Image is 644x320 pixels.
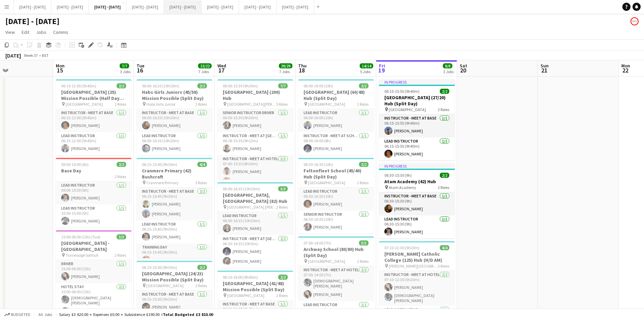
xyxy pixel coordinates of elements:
span: 15:00-06:00 (15h) (Tue) [61,234,100,239]
span: 3/3 [278,186,288,191]
span: 06:15-15:55 (9h40m) [384,89,420,94]
span: 2/2 [440,89,449,94]
span: 3 Roles [195,180,207,185]
h3: Feltonfleet School (45/40) Hub (Split Day) [298,168,374,180]
h3: [GEOGRAPHIC_DATA] (41/48) Mission Possible (Split Day) [217,280,293,293]
div: In progress06:30-15:30 (9h)2/2Atam Academy (42) Hub Atam Academy2 RolesInstructor - Meet at Base1... [379,163,455,238]
button: [DATE] - [DATE] [51,0,89,14]
span: 7/7 [278,83,288,88]
app-job-card: 09:00-15:00 (6h)2/2Base Day2 RolesLead Instructor1/109:00-15:00 (6h)[PERSON_NAME]Lead Instructor1... [56,158,132,228]
span: Mon [621,63,630,69]
span: 2 Roles [195,102,207,107]
div: 3 Jobs [120,69,130,74]
div: BST [42,53,49,58]
app-card-role: Lead Instructor1/106:15-15:45 (9h30m)[PERSON_NAME] [137,220,212,243]
app-job-card: 06:30-16:30 (10h)2/2Feltonfleet School (45/40) Hub (Split Day) [GEOGRAPHIC_DATA]2 RolesLead Instr... [298,158,374,234]
span: [GEOGRAPHIC_DATA] [389,107,426,112]
span: 19 [378,66,385,74]
h3: Habs Girls Juniors (45/58) Mission Possible (Split Day) [137,89,212,101]
app-card-role: Instructor - Meet at Base1/106:30-15:30 (9h)[PERSON_NAME] [379,192,455,215]
span: 2/2 [197,83,207,88]
div: In progress06:15-15:55 (9h40m)2/2[GEOGRAPHIC_DATA] (27/20) Hub (Split Day) [GEOGRAPHIC_DATA]2 Rol... [379,79,455,161]
div: [DATE] [5,52,21,59]
span: View [5,29,15,35]
span: 7/7 [120,63,129,68]
span: 06:15-12:00 (5h45m) [61,83,96,88]
span: Sun [541,63,549,69]
span: 2/2 [359,83,368,88]
span: 2/2 [440,173,449,178]
span: 2 Roles [115,253,126,258]
app-card-role: Lead Instructor1/106:00-16:20 (10h20m)[PERSON_NAME] [137,132,212,155]
app-card-role: Lead Instructor1/106:15-15:55 (9h40m)[PERSON_NAME] [379,137,455,161]
app-card-role: Instructor - Meet at [GEOGRAPHIC_DATA]1/106:18-15:30 (9h12m)[PERSON_NAME] [217,132,293,155]
span: 06:00-15:30 (9h30m) [223,83,258,88]
span: [GEOGRAPHIC_DATA][PERSON_NAME] [227,102,276,107]
span: 2/2 [117,162,126,167]
span: 4/4 [197,162,207,167]
div: 7 Jobs [198,69,211,74]
app-card-role: Senior Instructor1/106:30-16:30 (10h)[PERSON_NAME] [298,211,374,234]
span: 22 [620,66,630,74]
span: Edit [22,29,29,35]
span: Thu [298,63,307,69]
span: 3/3 [359,240,368,246]
span: All jobs [37,312,53,317]
span: Sat [460,63,467,69]
span: Mon [56,63,65,69]
button: [DATE] - [DATE] [14,0,51,14]
span: 2/2 [278,275,288,280]
app-job-card: 06:00-16:20 (10h20m)2/2Habs Girls Juniors (45/58) Mission Possible (Split Day) Habs Girls Junior2... [137,79,212,155]
span: 06:30-16:30 (10h) [304,162,333,167]
app-job-card: 06:15-15:45 (9h30m)4/4Cranmere Primary (42) Bushcraft Cranmere Primary3 RolesInstructor - Meet at... [137,158,212,258]
h3: Cranmere Primary (42) Bushcraft [137,168,212,180]
span: Habs Girls Junior [146,102,175,107]
span: Travelodge Solihull [66,253,98,258]
span: 3 Roles [438,263,449,269]
span: 06:30-15:30 (9h) [384,173,412,178]
app-job-card: 06:00-15:30 (9h30m)7/7[GEOGRAPHIC_DATA] (200) Hub [GEOGRAPHIC_DATA][PERSON_NAME]5 RolesSenior Ins... [217,79,293,179]
span: 2 Roles [115,102,126,107]
span: 09:00-15:00 (6h) [61,162,89,167]
span: Week 37 [22,53,39,58]
span: 17 [216,66,226,74]
h3: [GEOGRAPHIC_DATA] (200) Hub [217,89,293,101]
app-card-role: Lead Instructor1/110:00-15:00 (5h)[PERSON_NAME] [56,205,132,228]
span: Atam Academy [389,185,416,190]
span: [GEOGRAPHIC_DATA] [146,283,184,288]
span: 2 Roles [357,259,368,264]
span: Tue [137,63,144,69]
app-card-role: Instructor - Meet at Hotel2/207:00-14:00 (7h)[DEMOGRAPHIC_DATA][PERSON_NAME][PERSON_NAME] [298,266,374,301]
app-job-card: 15:00-06:00 (15h) (Tue)3/3[GEOGRAPHIC_DATA] - [GEOGRAPHIC_DATA] Travelodge Solihull2 RolesDriver1... [56,230,132,318]
span: 5 Roles [276,102,288,107]
span: 14/14 [360,63,373,68]
div: 3 Jobs [443,69,454,74]
span: [GEOGRAPHIC_DATA] [PERSON_NAME] [227,205,276,210]
h3: [GEOGRAPHIC_DATA] (60/48) Hub (Split Day) [298,89,374,101]
span: 2 Roles [115,174,126,179]
span: 2 Roles [195,283,207,288]
app-card-role: Instructor - Meet at Base1/106:15-15:55 (9h40m)[PERSON_NAME] [379,114,455,137]
button: [DATE] - [DATE] [164,0,201,14]
button: [DATE] - [DATE] [201,0,239,14]
app-card-role: Instructor - Meet at Base1/106:15-15:50 (9h35m)[PERSON_NAME] [137,291,212,314]
button: Budgeted [3,311,31,318]
span: 2 Roles [438,185,449,190]
span: 8/8 [443,63,452,68]
span: 06:00-16:00 (10h) [304,83,333,88]
span: 16 [136,66,144,74]
span: Fri [379,63,385,69]
span: 07:00-14:00 (7h) [304,240,331,246]
app-job-card: 06:00-16:35 (10h35m)3/3[GEOGRAPHIC_DATA], [GEOGRAPHIC_DATA] (82) Hub [GEOGRAPHIC_DATA] [PERSON_NA... [217,182,293,268]
a: Edit [19,28,32,37]
app-card-role: Instructor - Meet at Base1/106:15-12:00 (5h45m)[PERSON_NAME] [56,109,132,132]
span: [PERSON_NAME][GEOGRAPHIC_DATA] [389,263,438,269]
div: In progress [379,79,455,85]
span: [GEOGRAPHIC_DATA] [66,102,103,107]
span: Comms [53,29,68,35]
button: [DATE] - [DATE] [277,0,314,14]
